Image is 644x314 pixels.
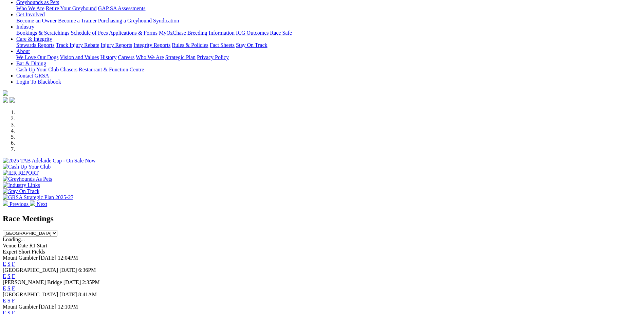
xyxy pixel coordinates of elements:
[12,261,15,267] a: F
[29,243,47,248] span: R1 Start
[16,79,61,85] a: Login To Blackbook
[16,60,46,66] a: Bar & Dining
[7,285,11,291] a: S
[3,255,38,261] span: Mount Gambier
[59,267,77,273] span: [DATE]
[3,298,6,303] a: E
[16,30,69,36] a: Bookings & Scratchings
[58,18,97,23] a: Become a Trainer
[3,176,52,182] img: Greyhounds As Pets
[3,237,25,242] span: Loading...
[78,292,97,297] span: 8:41AM
[3,292,58,297] span: [GEOGRAPHIC_DATA]
[3,243,16,248] span: Venue
[3,285,6,291] a: E
[3,170,39,176] img: IER REPORT
[71,30,108,36] a: Schedule of Fees
[16,24,34,30] a: Industry
[3,273,6,279] a: E
[210,42,235,48] a: Fact Sheets
[16,5,44,11] a: Who We Are
[100,42,132,48] a: Injury Reports
[46,5,97,11] a: Retire Your Greyhound
[82,279,100,285] span: 2:35PM
[56,42,99,48] a: Track Injury Rebate
[3,261,6,267] a: E
[16,42,54,48] a: Stewards Reports
[10,201,29,207] span: Previous
[30,200,35,206] img: chevron-right-pager-white.svg
[3,304,38,310] span: Mount Gambier
[3,97,8,103] img: facebook.svg
[7,273,11,279] a: S
[270,30,292,36] a: Race Safe
[172,42,208,48] a: Rules & Policies
[3,194,73,200] img: GRSA Strategic Plan 2025-27
[100,54,116,60] a: History
[3,188,39,194] img: Stay On Track
[3,158,96,164] img: 2025 TAB Adelaide Cup - On Sale Now
[16,73,49,78] a: Contact GRSA
[3,201,30,207] a: Previous
[3,214,641,223] h2: Race Meetings
[16,54,58,60] a: We Love Our Dogs
[16,42,641,48] div: Care & Integrity
[19,249,31,255] span: Short
[98,5,146,11] a: GAP SA Assessments
[12,273,15,279] a: F
[16,36,52,42] a: Care & Integrity
[16,54,641,60] div: About
[78,267,96,273] span: 6:36PM
[236,42,267,48] a: Stay On Track
[109,30,158,36] a: Applications & Forms
[98,18,152,23] a: Purchasing a Greyhound
[39,304,57,310] span: [DATE]
[197,54,229,60] a: Privacy Policy
[133,42,170,48] a: Integrity Reports
[3,164,51,170] img: Cash Up Your Club
[12,285,15,291] a: F
[58,255,78,261] span: 12:04PM
[153,18,179,23] a: Syndication
[60,67,144,72] a: Chasers Restaurant & Function Centre
[16,67,59,72] a: Cash Up Your Club
[7,261,11,267] a: S
[136,54,164,60] a: Who We Are
[39,255,57,261] span: [DATE]
[16,30,641,36] div: Industry
[187,30,235,36] a: Breeding Information
[118,54,134,60] a: Careers
[32,249,45,255] span: Fields
[12,298,15,303] a: F
[159,30,186,36] a: MyOzChase
[16,18,57,23] a: Become an Owner
[7,298,11,303] a: S
[63,279,81,285] span: [DATE]
[37,201,47,207] span: Next
[16,48,30,54] a: About
[16,12,45,17] a: Get Involved
[3,267,58,273] span: [GEOGRAPHIC_DATA]
[3,200,8,206] img: chevron-left-pager-white.svg
[30,201,47,207] a: Next
[165,54,196,60] a: Strategic Plan
[236,30,269,36] a: ICG Outcomes
[58,304,78,310] span: 12:10PM
[60,54,99,60] a: Vision and Values
[10,97,15,103] img: twitter.svg
[3,90,8,96] img: logo-grsa-white.png
[3,279,62,285] span: [PERSON_NAME] Bridge
[16,67,641,73] div: Bar & Dining
[16,18,641,24] div: Get Involved
[59,292,77,297] span: [DATE]
[18,243,28,248] span: Date
[3,249,17,255] span: Expert
[16,5,641,12] div: Greyhounds as Pets
[3,182,40,188] img: Industry Links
